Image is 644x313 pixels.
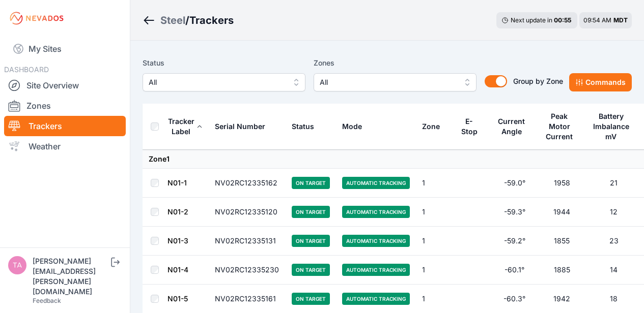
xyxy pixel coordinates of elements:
span: DASHBOARD [4,65,49,74]
button: Peak Motor Current [544,104,579,149]
a: N01-2 [167,207,188,216]
h3: Trackers [189,13,234,27]
button: Current Angle [497,109,532,144]
button: Battery Imbalance mV [592,104,636,149]
span: / [185,13,189,27]
div: 00 : 55 [554,16,572,24]
span: MDT [613,16,628,24]
a: N01-4 [167,265,188,274]
td: NV02RC12335162 [209,169,286,198]
td: -60.1° [491,256,538,285]
img: Nevados [8,10,65,26]
a: N01-3 [167,236,188,245]
td: NV02RC12335120 [209,198,286,227]
td: 1944 [538,198,585,227]
td: 21 [585,169,642,198]
div: Mode [342,121,362,132]
span: On Target [292,206,330,218]
td: 14 [585,256,642,285]
td: -59.0° [491,169,538,198]
td: 1 [416,256,454,285]
td: NV02RC12335131 [209,227,286,256]
td: -59.3° [491,198,538,227]
div: [PERSON_NAME][EMAIL_ADDRESS][PERSON_NAME][DOMAIN_NAME] [33,256,109,297]
div: Battery Imbalance mV [592,111,631,142]
div: Zone [422,121,440,132]
span: All [320,76,456,88]
button: Mode [342,114,370,139]
a: Feedback [33,297,61,304]
span: Next update in [511,16,552,24]
td: 1 [416,227,454,256]
td: -59.2° [491,227,538,256]
button: Serial Number [215,114,273,139]
div: Tracker Label [167,116,194,137]
button: E-Stop [460,109,485,144]
a: Steel [160,13,185,27]
td: NV02RC12335230 [209,256,286,285]
td: 1 [416,198,454,227]
span: All [149,76,285,88]
span: Automatic Tracking [342,293,410,305]
img: tayton.sullivan@solvenergy.com [8,256,26,274]
label: Status [143,57,305,69]
span: On Target [292,235,330,247]
span: On Target [292,264,330,276]
span: Automatic Tracking [342,206,410,218]
div: Status [292,121,314,132]
nav: Breadcrumb [143,7,234,34]
label: Zones [314,57,477,69]
a: Trackers [4,116,126,136]
button: All [143,73,305,91]
td: 1 [416,169,454,198]
a: N01-5 [167,294,188,303]
span: On Target [292,177,330,189]
span: Automatic Tracking [342,177,410,189]
button: Tracker Label [167,109,203,144]
td: 23 [585,227,642,256]
div: Serial Number [215,121,265,132]
div: E-Stop [460,116,478,137]
button: Status [292,114,322,139]
a: Site Overview [4,75,126,96]
span: Automatic Tracking [342,235,410,247]
td: 1855 [538,227,585,256]
span: Automatic Tracking [342,264,410,276]
td: 1958 [538,169,585,198]
a: Weather [4,136,126,156]
button: All [314,73,477,91]
a: N01-1 [167,178,187,187]
div: Current Angle [497,116,526,137]
a: Zones [4,96,126,116]
td: 1885 [538,256,585,285]
a: My Sites [4,37,126,61]
span: 09:54 AM [583,16,611,24]
button: Commands [569,73,632,91]
button: Zone [422,114,448,139]
div: Peak Motor Current [544,111,575,142]
td: 12 [585,198,642,227]
span: Group by Zone [513,77,563,85]
span: On Target [292,293,330,305]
